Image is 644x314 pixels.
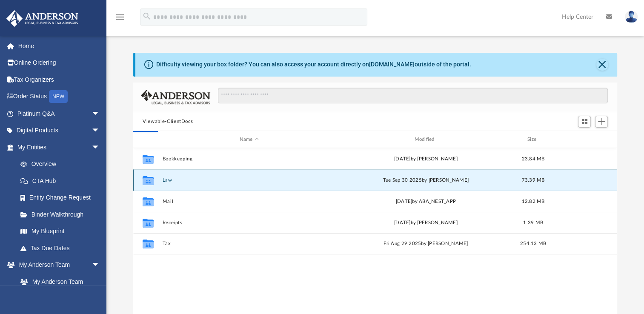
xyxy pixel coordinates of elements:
button: Close [596,59,608,71]
div: Difficulty viewing your box folder? You can also access your account directly on outside of the p... [156,60,471,69]
a: [DOMAIN_NAME] [369,61,415,68]
img: User Pic [625,11,638,23]
a: menu [115,16,125,22]
div: Fri Aug 29 2025 by [PERSON_NAME] [339,240,512,248]
div: id [137,136,158,143]
a: My Entitiesarrow_drop_down [6,139,113,156]
button: Tax [163,241,336,246]
button: Bookkeeping [163,156,336,162]
button: Law [163,177,336,183]
span: arrow_drop_down [92,105,109,123]
div: [DATE] by ABA_NEST_APP [339,198,512,206]
div: [DATE] by [PERSON_NAME] [339,219,512,227]
a: My Anderson Teamarrow_drop_down [6,257,109,274]
span: 73.39 MB [522,178,545,183]
a: Home [6,37,113,54]
div: Name [162,136,335,143]
a: Platinum Q&Aarrow_drop_down [6,105,113,122]
a: My Anderson Team [12,273,104,290]
i: menu [115,12,125,22]
i: search [142,11,152,21]
button: Receipts [163,220,336,226]
span: arrow_drop_down [92,139,109,156]
button: Viewable-ClientDocs [143,118,193,126]
span: 254.13 MB [520,241,546,246]
span: 1.39 MB [523,220,543,225]
div: Modified [339,136,512,143]
button: Add [595,116,608,128]
a: Tax Organizers [6,71,113,88]
button: Switch to Grid View [578,116,591,128]
div: id [554,136,613,143]
a: Overview [12,156,113,173]
a: Binder Walkthrough [12,206,113,223]
a: My Blueprint [12,223,109,240]
span: 23.84 MB [522,157,545,161]
a: Tax Due Dates [12,240,113,257]
div: Tue Sep 30 2025 by [PERSON_NAME] [339,177,512,184]
span: arrow_drop_down [92,257,109,274]
div: NEW [49,90,68,103]
img: Anderson Advisors Platinum Portal [4,10,81,27]
input: Search files and folders [218,88,608,104]
a: Online Ordering [6,54,113,71]
div: Size [516,136,550,143]
a: Entity Change Request [12,189,113,206]
span: arrow_drop_down [92,122,109,140]
span: 12.82 MB [522,199,545,204]
a: CTA Hub [12,172,113,189]
a: Digital Productsarrow_drop_down [6,122,113,139]
div: [DATE] by [PERSON_NAME] [339,155,512,163]
a: Order StatusNEW [6,88,113,106]
button: Mail [163,199,336,204]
